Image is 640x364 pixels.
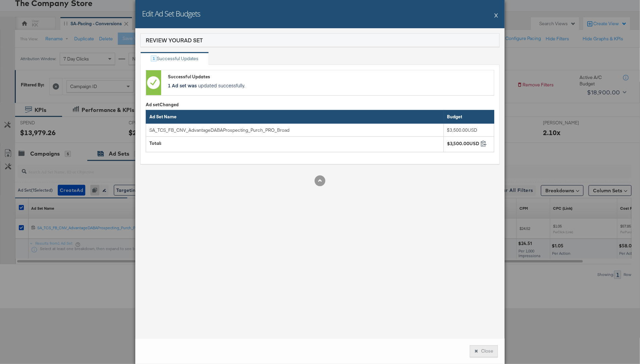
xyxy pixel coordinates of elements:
[168,82,491,89] p: updated successfully.
[447,140,479,147] div: $3,500.00USD
[444,110,494,124] th: Budget
[146,36,203,44] div: Review Your Ad Set
[157,55,198,62] div: Successful Updates
[149,127,418,133] div: SA_TCS_FB_CNV_AdvantageDABAProspecting_Purch_PRO_Broad
[444,123,494,137] td: $3,500.00USD
[151,55,157,62] div: 1
[149,140,440,147] div: Total:
[146,110,444,124] th: Ad Set Name
[142,8,200,18] h2: Edit Ad Set Budgets
[168,74,491,80] div: Successful Updates
[168,82,197,89] strong: 1 Ad set was
[146,102,494,108] div: Ad set Changed
[470,345,498,357] button: Close
[494,8,498,22] button: X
